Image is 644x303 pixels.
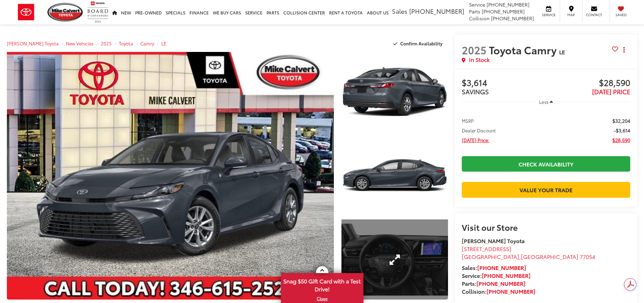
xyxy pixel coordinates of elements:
[491,15,534,22] span: [PHONE_NUMBER]
[462,78,546,88] span: $3,614
[546,78,630,88] span: $28,590
[477,263,526,271] a: [PHONE_NUMBER]
[536,96,556,108] button: Less
[119,40,133,46] a: Toyota
[614,127,630,134] span: -$3,614
[7,52,334,300] a: Expand Photo 0
[392,7,407,15] span: Sales
[469,8,480,15] span: Parts
[482,271,531,279] a: [PHONE_NUMBER]
[7,40,59,46] a: [PERSON_NAME] Toyota
[462,271,531,279] strong: Service:
[340,135,449,217] img: 2025 Toyota Camry LE
[341,52,448,132] a: Expand Photo 1
[469,56,490,64] span: In Stock
[623,47,625,53] span: dropdown dots
[521,252,578,260] span: [GEOGRAPHIC_DATA]
[580,252,595,260] span: 77054
[462,252,519,260] span: [GEOGRAPHIC_DATA]
[592,87,630,96] span: [DATE] PRICE
[462,237,525,245] strong: [PERSON_NAME] Toyota
[462,279,525,287] strong: Parts:
[487,1,530,8] span: [PHONE_NUMBER]
[462,245,595,260] a: [STREET_ADDRESS] [GEOGRAPHIC_DATA],[GEOGRAPHIC_DATA] 77054
[101,40,112,46] a: 2025
[487,287,535,295] a: [PHONE_NUMBER]
[340,51,449,133] img: 2025 Toyota Camry LE
[564,12,579,17] span: Map
[613,12,629,17] span: Saved
[612,137,630,143] span: $28,590
[477,279,525,287] a: [PHONE_NUMBER]
[140,40,154,46] a: Camry
[462,87,489,96] span: SAVINGS
[161,40,166,46] a: LE
[47,3,84,22] img: Mike Calvert Toyota
[541,12,556,17] span: Service
[3,51,337,301] img: 2025 Toyota Camry LE
[462,127,496,134] span: Dealer Discount
[462,137,489,143] span: [DATE] Price:
[66,40,94,46] a: New Vehicles
[462,182,630,197] a: Value Your Trade
[469,15,490,22] span: Collision
[586,12,602,17] span: Contact
[341,219,448,300] a: Expand Photo 3
[612,117,630,124] span: $32,204
[539,99,548,105] span: Less
[462,117,475,124] span: MSRP:
[400,40,443,46] span: Confirm Availability
[462,287,535,295] strong: Collision:
[462,245,511,252] span: [STREET_ADDRESS]
[462,156,630,172] a: Check Availability
[409,7,464,15] span: [PHONE_NUMBER]
[282,274,363,295] span: Snag $50 Gift Card with a Test Drive!
[489,42,559,57] span: Toyota Camry
[462,223,630,231] h2: Visit our Store
[341,136,448,216] a: Expand Photo 2
[559,48,565,56] span: LE
[462,42,487,57] span: 2025
[390,37,448,50] button: Confirm Availability
[469,1,485,8] span: Service
[462,252,595,260] span: ,
[618,44,630,56] button: Actions
[462,263,526,271] strong: Sales:
[482,8,525,15] span: [PHONE_NUMBER]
